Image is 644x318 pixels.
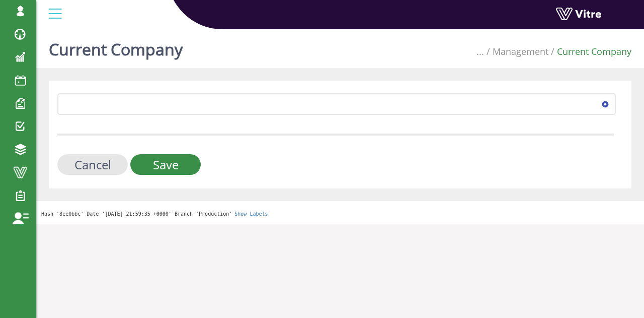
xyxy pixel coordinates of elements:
[484,45,548,58] li: Management
[41,211,232,217] span: Hash '8ee0bbc' Date '[DATE] 21:59:35 +0000' Branch 'Production'
[57,154,128,175] input: Cancel
[234,211,268,217] a: Show Labels
[476,45,484,57] span: ...
[49,25,183,68] h1: Current Company
[130,154,201,175] input: Save
[548,45,631,58] li: Current Company
[596,95,614,113] span: select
